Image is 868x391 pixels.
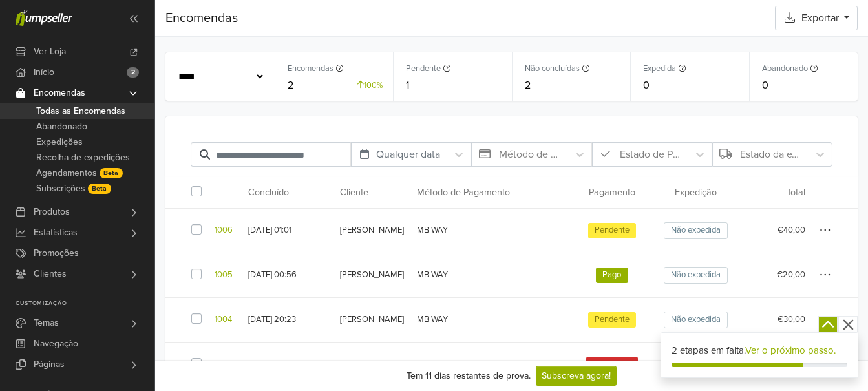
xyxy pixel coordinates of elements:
div: Estado da expedição [719,147,802,162]
span: 2 [288,78,293,93]
a: Ver o próximo passo. [745,344,836,356]
th: Pagamento [569,177,656,209]
div: [DATE] 18:35 [248,358,327,371]
div: [PERSON_NAME] [340,269,404,282]
span: Início [34,62,54,83]
small: Expedida [643,63,676,75]
span: Encomendas [34,83,85,103]
span: Pago [596,268,628,284]
span: Páginas [34,354,65,375]
span: Promoções [34,243,79,264]
span: MB WAY [417,269,448,282]
span: MB WAY [417,358,448,371]
small: Encomendas [288,63,333,75]
small: Pendente [406,63,441,75]
p: Customização [16,300,154,308]
span: Subscrições [36,181,85,196]
div: €30,00 [752,313,805,326]
th: Método de Pagamento [409,177,569,209]
a: 1003 [215,358,232,371]
span: Estatísticas [34,222,78,243]
a: Subscreva agora! [536,366,617,386]
div: Qualquer data [358,147,441,162]
span: Pendente [588,312,637,328]
th: Concluído [233,177,335,209]
div: Tem 11 dias restantes de prova. [407,369,531,383]
span: Expedições [36,134,83,150]
span: Navegação [34,333,78,354]
div: €20,00 [752,269,805,282]
div: Método de Pagamento [478,147,561,162]
span: Clientes [34,264,67,284]
span: 2 [525,78,531,93]
span: Temas [34,313,59,333]
small: Abandonado [762,63,808,75]
div: [DATE] 20:23 [248,313,327,326]
a: 1006 [215,224,233,237]
span: MB WAY [417,224,448,237]
span: Abandonado [36,119,87,134]
span: Agendamentos [36,165,97,181]
span: Beta [88,184,111,194]
span: 1 [406,78,409,93]
span: Não expedida [664,222,728,240]
span: 2 [127,67,139,78]
div: Total [752,185,805,200]
div: Estado de Pagamento [599,147,682,162]
button: Exportar [775,6,858,30]
small: Não concluídas [525,63,580,75]
span: Todas as Encomendas [36,103,125,119]
span: Recolha de expedições [36,150,130,165]
small: 100% [357,79,383,92]
th: Expedição [655,177,736,209]
div: [PERSON_NAME] [340,224,404,237]
span: Beta [100,168,123,178]
span: MB WAY [417,313,448,326]
a: 1004 [215,313,232,326]
span: Não expedida [664,312,728,329]
span: Pendente [588,223,637,239]
a: 1005 [215,269,233,282]
div: 2 etapas em falta. [672,343,847,358]
span: Ver Loja [34,41,66,62]
span: Não expedida [664,267,728,284]
div: Encomendas [165,5,238,31]
div: [PERSON_NAME] [340,358,404,371]
div: [PERSON_NAME] [340,313,404,326]
div: [DATE] 00:56 [248,269,327,282]
span: 0 [643,78,650,93]
th: Cliente [335,177,409,209]
div: [DATE] 01:01 [248,224,327,237]
span: Produtos [34,202,70,222]
div: €40,00 [752,224,805,237]
span: Cancelado [586,357,639,373]
span: 0 [762,78,768,93]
